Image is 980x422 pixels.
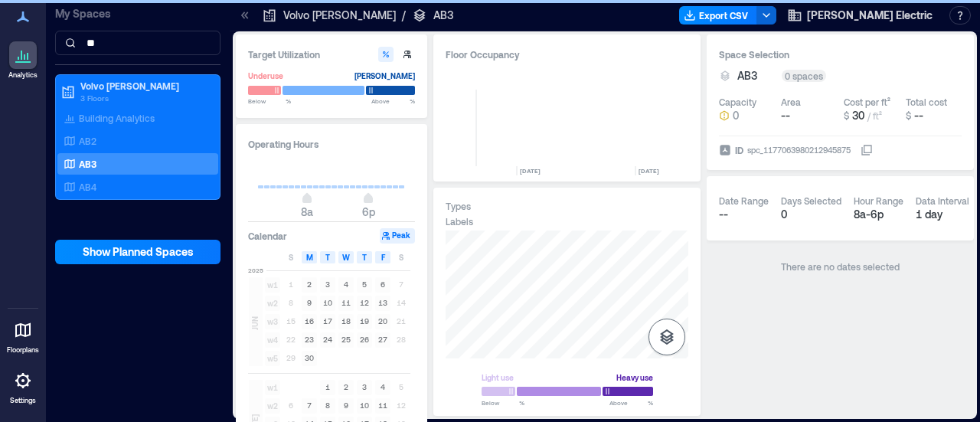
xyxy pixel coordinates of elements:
[854,207,903,222] div: 8a - 6p
[325,280,330,289] text: 3
[248,68,283,83] div: Underuse
[325,251,330,263] span: T
[341,335,351,344] text: 25
[341,298,351,307] text: 11
[378,335,387,344] text: 27
[916,195,969,207] div: Data Interval
[520,167,541,175] text: [DATE]
[354,68,415,83] div: [PERSON_NAME]
[639,167,659,175] text: [DATE]
[306,251,313,263] span: M
[10,396,36,405] p: Settings
[781,195,841,207] div: Days Selected
[381,251,385,263] span: F
[305,353,314,362] text: 30
[248,266,263,275] span: 2025
[344,382,348,391] text: 2
[446,200,471,212] div: Types
[781,96,801,108] div: Area
[362,280,367,289] text: 5
[380,228,415,244] button: Peak
[265,398,280,414] span: w2
[55,240,220,264] button: Show Planned Spaces
[325,382,330,391] text: 1
[79,158,96,170] p: AB3
[916,207,969,222] div: 1 day
[861,144,873,156] button: IDspc_1177063980212945875
[782,3,937,28] button: [PERSON_NAME] Electric
[679,6,757,25] button: Export CSV
[265,314,280,329] span: w3
[305,335,314,344] text: 23
[735,142,743,158] span: ID
[362,251,367,263] span: T
[325,401,330,410] text: 8
[265,277,280,293] span: w1
[289,251,293,263] span: S
[781,207,841,222] div: 0
[719,195,769,207] div: Date Range
[344,280,348,289] text: 4
[5,362,41,410] a: Settings
[55,6,220,21] p: My Spaces
[4,37,42,84] a: Analytics
[265,351,280,366] span: w5
[844,96,890,108] div: Cost per ft²
[609,398,653,407] span: Above %
[399,251,403,263] span: S
[323,316,332,325] text: 17
[360,316,369,325] text: 19
[301,205,313,218] span: 8a
[79,135,96,147] p: AB2
[719,208,728,221] span: --
[378,298,387,307] text: 13
[867,110,882,121] span: / ft²
[248,228,287,244] h3: Calendar
[249,316,261,330] span: JUN
[248,47,415,62] h3: Target Utilization
[482,370,514,385] div: Light use
[378,401,387,410] text: 11
[852,109,864,122] span: 30
[248,97,291,106] span: Below %
[719,96,756,108] div: Capacity
[733,108,739,123] span: 0
[914,109,923,122] span: --
[362,205,375,218] span: 6p
[79,112,155,124] p: Building Analytics
[307,401,312,410] text: 7
[341,316,351,325] text: 18
[381,382,385,391] text: 4
[283,8,396,23] p: Volvo [PERSON_NAME]
[265,332,280,348] span: w4
[79,181,96,193] p: AB4
[83,244,194,260] span: Show Planned Spaces
[381,280,385,289] text: 6
[344,401,348,410] text: 9
[746,142,852,158] div: spc_1177063980212945875
[737,68,757,83] span: AB3
[719,108,775,123] button: 0
[7,345,39,355] p: Floorplans
[80,92,209,104] p: 3 Floors
[8,70,38,80] p: Analytics
[80,80,209,92] p: Volvo [PERSON_NAME]
[807,8,933,23] span: [PERSON_NAME] Electric
[360,335,369,344] text: 26
[446,47,688,62] div: Floor Occupancy
[342,251,350,263] span: W
[307,280,312,289] text: 2
[307,298,312,307] text: 9
[371,97,415,106] span: Above %
[305,316,314,325] text: 16
[844,110,849,121] span: $
[265,380,280,395] span: w1
[323,335,332,344] text: 24
[482,398,524,407] span: Below %
[323,298,332,307] text: 10
[737,68,776,83] button: AB3
[719,47,962,62] h3: Space Selection
[402,8,406,23] p: /
[616,370,653,385] div: Heavy use
[360,401,369,410] text: 10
